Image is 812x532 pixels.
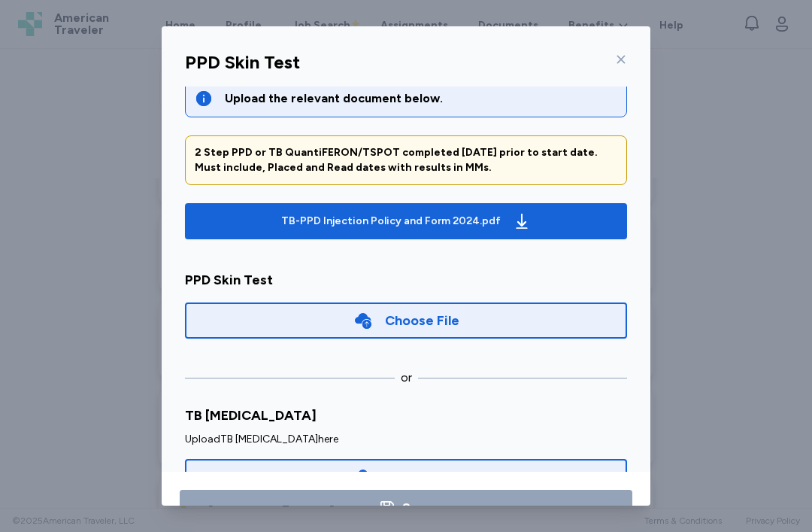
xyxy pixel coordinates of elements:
div: Save [402,497,434,518]
div: PPD Skin Test [185,50,300,74]
div: PPD Skin Test [185,269,627,290]
div: TB-PPD Injection Policy and Form 2024.pdf [281,214,501,229]
button: Save [180,490,632,526]
div: 2 Step PPD or TB QuantiFERON/TSPOT completed [DATE] prior to start date. Must include, Placed and... [195,145,617,175]
div: Choose File [385,310,459,331]
div: Choose File [385,467,459,488]
div: TB [MEDICAL_DATA] [185,405,627,426]
div: Upload the relevant document below. [225,90,617,108]
div: Upload TB [MEDICAL_DATA] here [185,432,627,447]
button: TB-PPD Injection Policy and Form 2024.pdf [185,203,627,239]
div: or [401,369,412,387]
